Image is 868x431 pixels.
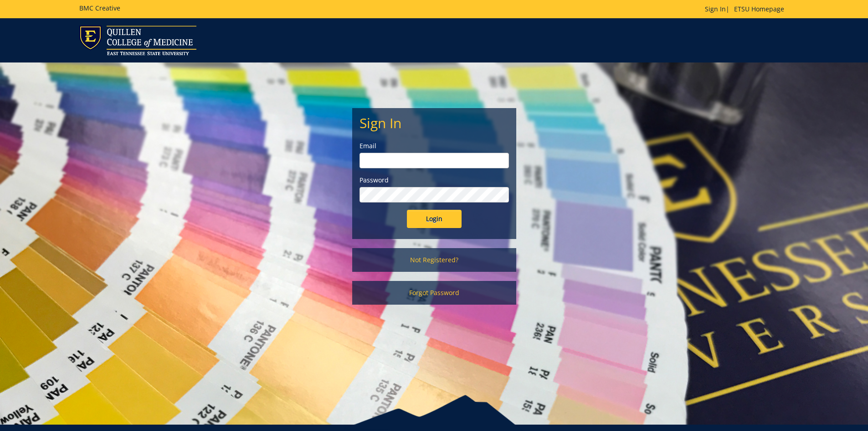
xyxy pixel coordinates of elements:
label: Password [360,176,509,185]
img: ETSU logo [79,26,196,55]
h2: Sign In [360,115,509,130]
a: Forgot Password [352,281,516,305]
h5: BMC Creative [79,5,120,11]
a: ETSU Homepage [729,5,789,13]
p: | [705,5,789,14]
a: Sign In [705,5,726,13]
label: Email [360,141,509,151]
a: Not Registered? [352,248,516,272]
input: Login [407,210,462,228]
